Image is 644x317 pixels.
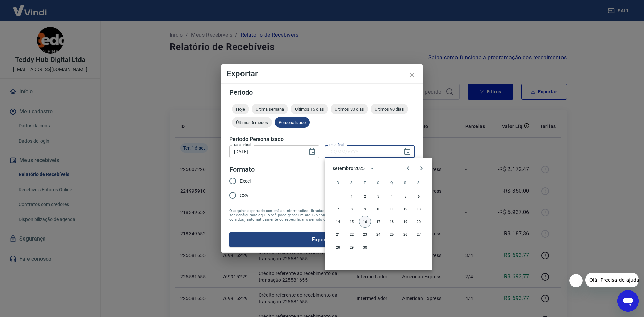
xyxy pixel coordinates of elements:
[332,216,344,228] button: 14
[569,274,583,287] iframe: Fechar mensagem
[229,165,255,174] legend: Formato
[275,120,310,125] span: Personalizado
[345,203,358,215] button: 8
[275,117,310,128] div: Personalizado
[291,107,328,112] span: Últimos 15 dias
[400,145,414,158] button: Choose date
[359,190,371,202] button: 2
[4,5,56,10] span: Olá! Precisa de ajuda?
[359,203,371,215] button: 9
[345,176,358,190] span: segunda-feira
[359,228,371,241] button: 23
[332,176,344,190] span: domingo
[232,120,272,125] span: Últimos 6 meses
[401,162,415,175] button: Previous month
[585,273,639,287] iframe: Mensagem da empresa
[345,216,358,228] button: 15
[413,203,425,215] button: 13
[372,228,384,241] button: 24
[332,203,344,215] button: 7
[372,176,384,190] span: quarta-feira
[252,104,288,114] div: Última semana
[399,190,411,202] button: 5
[617,290,639,312] iframe: Botão para abrir a janela de mensagens
[234,142,251,147] label: Data inicial
[345,241,358,253] button: 29
[372,216,384,228] button: 17
[359,176,371,190] span: terça-feira
[399,216,411,228] button: 19
[413,216,425,228] button: 20
[386,216,398,228] button: 18
[386,203,398,215] button: 11
[367,163,378,174] button: calendar view is open, switch to year view
[372,190,384,202] button: 3
[386,190,398,202] button: 4
[371,107,408,112] span: Últimos 90 dias
[229,209,415,222] span: O arquivo exportado conterá as informações filtradas na tela anterior com exceção do período que ...
[232,104,249,114] div: Hoje
[331,104,368,114] div: Últimos 30 dias
[371,104,408,114] div: Últimos 90 dias
[229,145,303,158] input: DD/MM/YYYY
[413,190,425,202] button: 6
[227,70,417,78] h4: Exportar
[232,107,249,112] span: Hoje
[399,203,411,215] button: 12
[331,107,368,112] span: Últimos 30 dias
[232,117,272,128] div: Últimos 6 meses
[305,145,319,158] button: Choose date, selected date is 12 de set de 2025
[240,192,249,199] span: CSV
[252,107,288,112] span: Última semana
[332,228,344,241] button: 21
[291,104,328,114] div: Últimos 15 dias
[413,176,425,190] span: sábado
[329,142,344,147] label: Data final
[229,89,415,96] h5: Período
[229,136,415,143] h5: Período Personalizado
[345,190,358,202] button: 1
[415,162,428,175] button: Next month
[399,176,411,190] span: sexta-feira
[386,228,398,241] button: 25
[345,228,358,241] button: 22
[333,165,365,172] div: setembro 2025
[399,228,411,241] button: 26
[240,178,251,185] span: Excel
[372,203,384,215] button: 10
[359,216,371,228] button: 16
[359,241,371,253] button: 30
[404,67,420,83] button: close
[229,232,415,247] button: Exportar
[386,176,398,190] span: quinta-feira
[413,228,425,241] button: 27
[325,145,398,158] input: DD/MM/YYYY
[332,241,344,253] button: 28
